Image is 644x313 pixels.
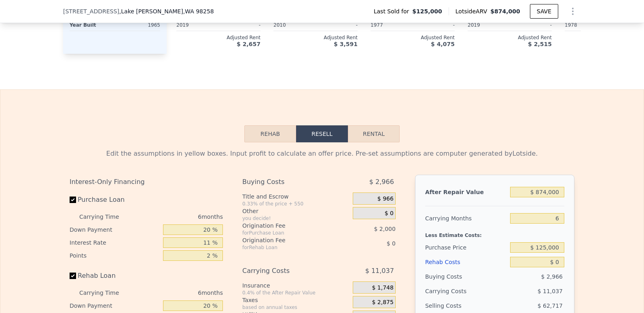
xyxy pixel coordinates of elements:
label: Rehab Loan [70,269,160,283]
div: Carrying Time [79,286,132,299]
div: 1978 [565,19,605,31]
div: you decide! [242,215,350,222]
div: Origination Fee [242,222,333,230]
span: [STREET_ADDRESS] [63,7,119,15]
span: $ 2,657 [237,41,261,47]
div: Carrying Time [79,210,132,223]
div: 1965 [117,19,160,31]
input: Purchase Loan [70,197,76,203]
div: Adjusted Rent [468,34,552,41]
div: 1977 [371,19,411,31]
span: $ 0 [385,210,394,217]
div: Selling Costs [425,298,507,313]
span: $ 0 [387,240,396,247]
div: Carrying Costs [242,264,333,278]
div: 6 months [135,286,223,299]
div: Adjusted Rent [176,34,261,41]
div: 0.4% of the After Repair Value [242,290,350,296]
div: Buying Costs [425,269,507,284]
span: $ 11,037 [538,288,563,294]
div: for Rehab Loan [242,244,333,251]
span: $ 2,000 [374,226,395,232]
div: Points [70,249,160,262]
span: $ 2,875 [372,299,393,306]
div: 2019 [468,19,508,31]
label: Purchase Loan [70,192,160,207]
div: After Repair Value [425,185,507,199]
div: Purchase Price [425,240,507,255]
div: - [220,19,261,31]
div: Insurance [242,281,350,290]
button: Show Options [565,3,581,19]
div: Carrying Costs [425,284,476,298]
div: Down Payment [70,223,160,236]
span: $874,000 [490,8,520,15]
div: 6 months [135,210,223,223]
span: $ 1,748 [372,284,393,292]
span: $125,000 [412,7,442,15]
div: Less Estimate Costs: [425,226,564,240]
div: Origination Fee [242,236,333,244]
div: 2010 [273,19,314,31]
div: Adjusted Rent [371,34,455,41]
div: Adjusted Rent [273,34,358,41]
div: - [317,19,358,31]
span: $ 2,966 [369,175,394,189]
button: SAVE [530,4,558,19]
div: Down Payment [70,299,160,312]
span: , WA 98258 [183,8,214,15]
div: based on annual taxes [242,304,350,311]
button: Resell [296,125,348,142]
div: Buying Costs [242,175,333,189]
div: - [511,19,552,31]
span: $ 62,717 [538,302,563,309]
div: Rehab Costs [425,255,507,269]
span: $ 11,037 [365,264,394,278]
span: Last Sold for [374,7,413,15]
div: Title and Escrow [242,192,350,201]
div: Edit the assumptions in yellow boxes. Input profit to calculate an offer price. Pre-set assumptio... [70,149,574,159]
div: Other [242,207,350,215]
span: $ 966 [377,195,394,203]
span: $ 2,515 [528,41,552,47]
button: Rehab [244,125,296,142]
div: - [414,19,455,31]
div: Interest-Only Financing [70,175,223,189]
div: 2019 [176,19,217,31]
span: , Lake [PERSON_NAME] [119,7,214,15]
div: Interest Rate [70,236,160,249]
span: $ 4,075 [431,41,455,47]
span: Lotside ARV [455,7,490,15]
div: Taxes [242,296,350,304]
button: Rental [348,125,400,142]
div: 0.33% of the price + 550 [242,201,350,207]
div: for Purchase Loan [242,230,333,236]
input: Rehab Loan [70,273,76,279]
span: $ 3,591 [334,41,358,47]
div: Year Built [70,19,113,31]
span: $ 2,966 [541,273,563,280]
div: Carrying Months [425,211,507,226]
